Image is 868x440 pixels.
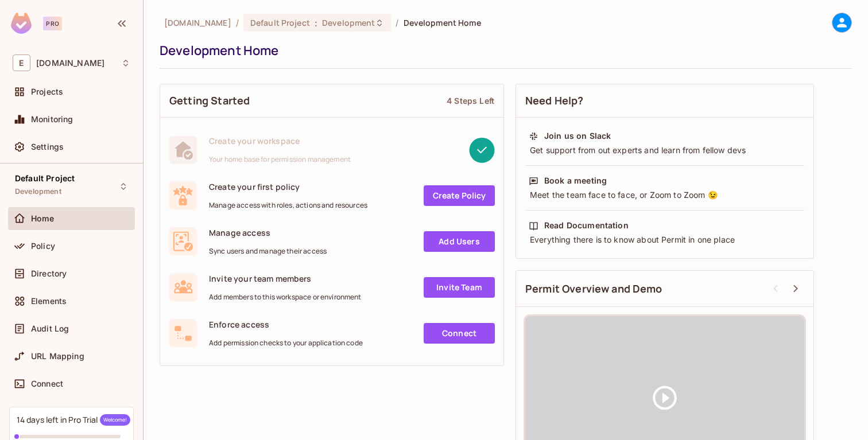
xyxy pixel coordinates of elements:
[209,247,327,256] span: Sync users and manage their access
[13,54,30,71] span: E
[447,95,494,106] div: 4 Steps Left
[529,234,801,246] div: Everything there is to know about Permit in one place
[525,94,584,108] span: Need Help?
[31,297,67,306] span: Elements
[36,59,104,68] span: Workspace: example.com
[31,214,55,223] span: Home
[529,145,801,156] div: Get support from out experts and learn from fellow devs
[31,352,84,361] span: URL Mapping
[11,13,32,34] img: SReyMgAAAABJRU5ErkJggg==
[424,323,495,344] a: Connect
[424,231,495,252] a: Add Users
[160,42,846,59] div: Development Home
[209,155,351,164] span: Your home base for permission management
[250,17,310,28] span: Default Project
[164,17,231,28] span: the active workspace
[236,17,239,28] li: /
[209,338,363,348] span: Add permission checks to your application code
[424,277,495,298] a: Invite Team
[424,185,495,206] a: Create Policy
[43,17,62,30] div: Pro
[31,87,63,96] span: Projects
[100,414,130,426] span: Welcome!
[544,130,611,142] div: Join us on Slack
[322,17,375,28] span: Development
[31,324,69,333] span: Audit Log
[209,201,367,210] span: Manage access with roles, actions and resources
[209,273,362,284] span: Invite your team members
[209,181,367,192] span: Create your first policy
[169,94,250,108] span: Getting Started
[529,189,801,201] div: Meet the team face to face, or Zoom to Zoom 😉
[396,17,398,28] li: /
[31,379,63,388] span: Connect
[209,135,351,146] span: Create your workspace
[17,414,130,426] div: 14 days left in Pro Trial
[525,282,662,296] span: Permit Overview and Demo
[314,18,318,28] span: :
[209,319,363,330] span: Enforce access
[31,115,73,124] span: Monitoring
[209,293,362,302] span: Add members to this workspace or environment
[31,242,55,251] span: Policy
[31,269,67,278] span: Directory
[404,17,481,28] span: Development Home
[31,142,64,151] span: Settings
[15,174,75,183] span: Default Project
[544,220,629,231] div: Read Documentation
[15,187,61,196] span: Development
[544,175,607,186] div: Book a meeting
[209,227,327,238] span: Manage access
